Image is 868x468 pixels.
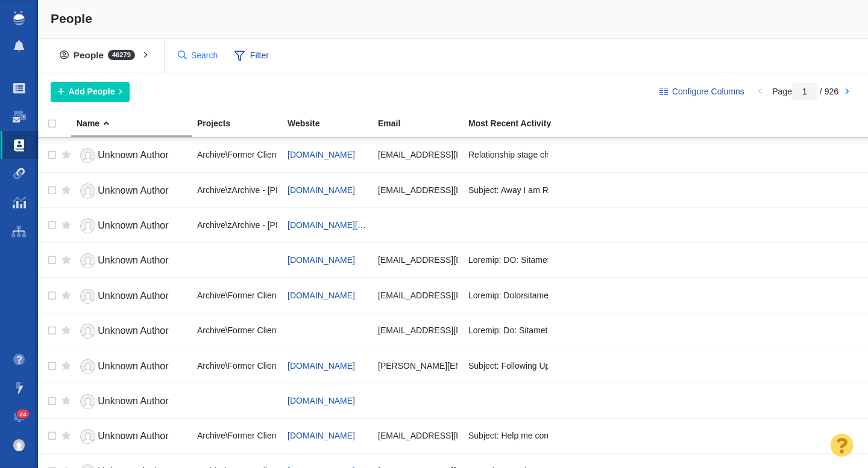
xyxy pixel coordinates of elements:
[77,391,186,412] a: Unknown Author
[672,85,744,98] span: Configure Columns
[98,185,168,196] span: Unknown Author
[51,82,130,102] button: Add People
[378,119,467,128] div: Email
[197,212,277,238] div: Archive\zArchive - [PERSON_NAME]\[PERSON_NAME] - [GEOGRAPHIC_DATA][US_STATE] USC\University of So...
[288,396,355,405] a: [DOMAIN_NAME]
[378,282,458,308] div: [EMAIL_ADDRESS][DOMAIN_NAME]
[197,423,277,449] div: Archive\Former Clients\#Former Clients ([PERSON_NAME]'s)\Former Clients 2\Shoes
[77,426,186,447] a: Unknown Author
[772,87,838,96] span: Page / 926
[98,291,168,301] span: Unknown Author
[13,439,25,451] img: 8a21b1a12a7554901d364e890baed237
[288,220,377,230] a: [DOMAIN_NAME][URL]
[652,82,751,102] button: Configure Columns
[51,11,92,25] span: People
[197,119,286,128] div: Projects
[197,177,277,203] div: Archive\zArchive - [PERSON_NAME]\[PERSON_NAME] - [GEOGRAPHIC_DATA][US_STATE] USC\University of So...
[288,361,355,371] a: [DOMAIN_NAME]
[77,145,186,166] a: Unknown Author
[288,119,377,129] a: Website
[378,247,458,273] div: [EMAIL_ADDRESS][DOMAIN_NAME]
[468,119,558,128] div: Most Recent Activity
[197,142,277,168] div: Archive\Former Clients\#Former Clients ([PERSON_NAME]'s)\Former Clients 2\Drug Lawsuit Source, Te...
[98,325,168,336] span: Unknown Author
[228,45,276,67] span: Filter
[197,353,277,378] div: Archive\Former Clients\#Former Clients ([PERSON_NAME]'s)\Former Clients 2\Drug Lawsuit Source, Ar...
[378,353,458,378] div: [PERSON_NAME][EMAIL_ADDRESS][PERSON_NAME][DOMAIN_NAME]
[98,255,168,265] span: Unknown Author
[77,180,186,202] a: Unknown Author
[77,250,186,271] a: Unknown Author
[378,423,458,449] div: [EMAIL_ADDRESS][DOMAIN_NAME]
[77,286,186,307] a: Unknown Author
[288,291,355,300] a: [DOMAIN_NAME]
[98,431,168,441] span: Unknown Author
[77,119,196,128] div: Name
[288,255,355,265] a: [DOMAIN_NAME]
[77,119,196,129] a: Name
[288,119,377,128] div: Website
[98,150,168,160] span: Unknown Author
[98,220,168,230] span: Unknown Author
[468,149,629,160] span: Relationship stage changed to: Not Started
[197,282,277,308] div: Archive\Former Clients\#Former Clients ([PERSON_NAME]'s)\Former Clients 2\Drug Lawsuit Source, Ar...
[378,177,458,203] div: [EMAIL_ADDRESS][DOMAIN_NAME]
[197,318,277,343] div: Archive\Former Clients\#Former Clients ([PERSON_NAME]'s)\Former Clients 2\Drug Lawsuit Source
[77,321,186,342] a: Unknown Author
[17,410,30,419] span: 24
[378,318,458,343] div: [EMAIL_ADDRESS][DOMAIN_NAME]
[98,361,168,371] span: Unknown Author
[77,356,186,377] a: Unknown Author
[288,185,355,195] a: [DOMAIN_NAME]
[288,150,355,159] a: [DOMAIN_NAME]
[98,396,168,406] span: Unknown Author
[378,142,458,168] div: [EMAIL_ADDRESS][DOMAIN_NAME]
[77,215,186,236] a: Unknown Author
[13,11,24,25] img: buzzstream_logo_iconsimple.png
[378,119,467,129] a: Email
[173,45,224,66] input: Search
[288,431,355,440] a: [DOMAIN_NAME]
[69,85,115,98] span: Add People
